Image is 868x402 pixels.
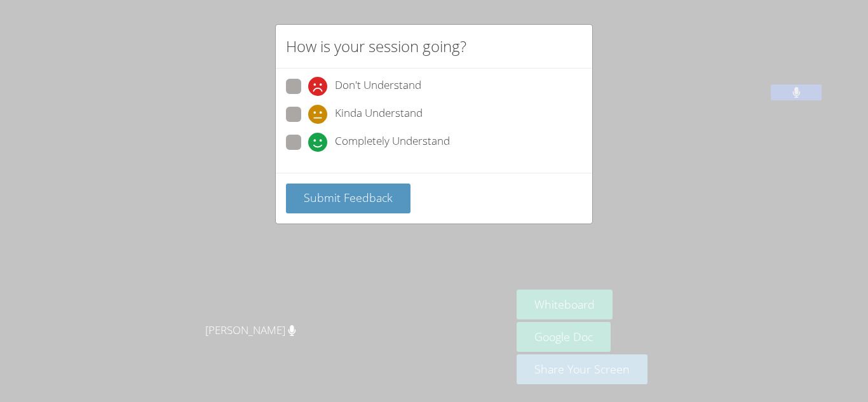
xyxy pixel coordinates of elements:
[335,77,421,96] span: Don't Understand
[286,35,466,58] h2: How is your session going?
[304,190,393,205] span: Submit Feedback
[335,133,450,152] span: Completely Understand
[286,184,410,213] button: Submit Feedback
[335,105,423,124] span: Kinda Understand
